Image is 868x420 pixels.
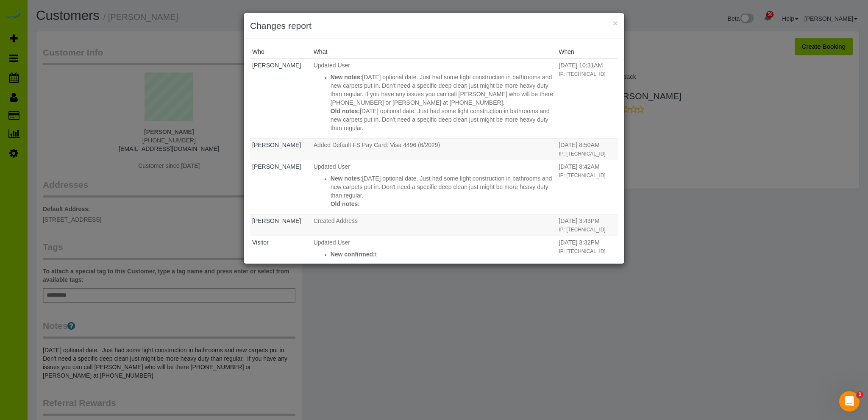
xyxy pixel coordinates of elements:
td: Who [250,138,312,160]
span: Updated User [314,239,350,246]
span: 1 [857,391,863,398]
p: [DATE] optional date. Just had some light construction in bathrooms and new carpets put in. Don't... [331,107,555,132]
a: [PERSON_NAME] [252,163,301,170]
small: IP: [TECHNICAL_ID] [559,227,605,233]
td: What [312,58,557,138]
td: Who [250,214,312,236]
h3: Changes report [250,19,618,32]
p: t [331,250,555,259]
span: Updated User [314,163,350,170]
td: What [312,160,557,214]
th: When [556,45,618,58]
span: Updated User [314,62,350,69]
td: What [312,236,557,273]
th: What [312,45,557,58]
a: [PERSON_NAME] [252,142,301,148]
small: IP: [TECHNICAL_ID] [559,71,605,77]
p: [DATE] optional date. Just had some light construction in bathrooms and new carpets put in. Don't... [331,73,555,107]
td: When [556,160,618,214]
span: Added Default FS Pay Card: Visa 4496 (6/2029) [314,142,440,148]
a: [PERSON_NAME] [252,217,301,224]
sui-modal: Changes report [244,13,624,264]
span: Created Address [314,217,358,224]
td: Who [250,160,312,214]
p: [DATE] optional date. Just had some light construction in bathrooms and new carpets put in. Don't... [331,174,555,200]
strong: Old notes: [331,200,360,207]
small: IP: [TECHNICAL_ID] [559,151,605,157]
iframe: Intercom live chat [839,391,860,412]
a: [PERSON_NAME] [252,62,301,69]
strong: New notes: [331,175,362,182]
th: Who [250,45,312,58]
strong: New confirmed: [331,251,375,258]
td: Who [250,58,312,138]
button: × [613,19,618,28]
strong: Old notes: [331,108,360,114]
small: IP: [TECHNICAL_ID] [559,248,605,254]
small: IP: [TECHNICAL_ID] [559,172,605,178]
td: When [556,214,618,236]
td: What [312,214,557,236]
td: What [312,138,557,160]
td: When [556,58,618,138]
td: Who [250,236,312,273]
a: Visitor [252,239,269,246]
strong: New notes: [331,74,362,81]
td: When [556,236,618,273]
td: When [556,138,618,160]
